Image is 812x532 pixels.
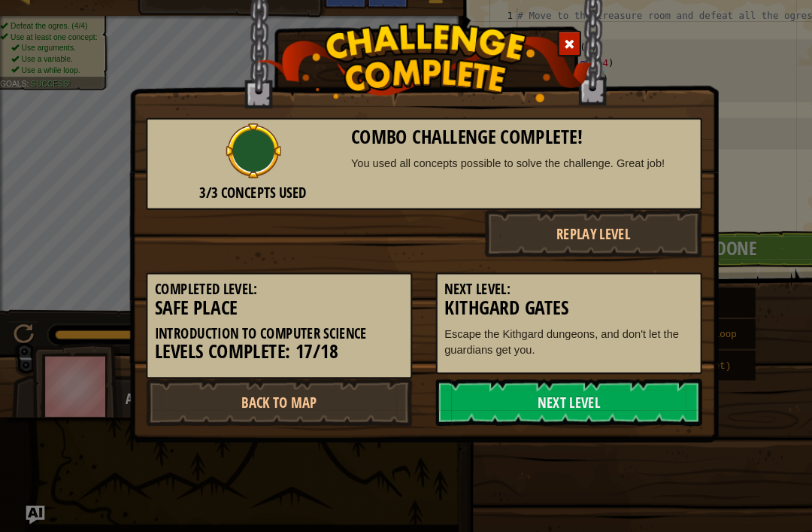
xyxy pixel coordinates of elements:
h5: 3/3 Concepts Used [159,200,325,215]
h3: Kithgard Gates [426,307,664,327]
img: combo_complete.png [217,141,269,193]
h5: Introduction to Computer Science [148,335,386,350]
a: Back to Map [140,385,395,430]
a: Next Level [417,385,672,430]
p: Escape the Kithgard dungeons, and don't let the guardians get you. [426,335,664,365]
button: Replay Level [464,223,673,269]
h3: Levels Complete: 17/18 [148,349,386,369]
h3: Safe Place [148,307,386,327]
img: challenge_complete.png [245,44,568,120]
h3: Combo Challenge Complete! [336,144,637,164]
h5: Completed Level: [148,292,386,307]
div: You used all concepts possible to solve the challenge. Great job! [336,172,637,187]
h5: Next Level: [426,292,664,307]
